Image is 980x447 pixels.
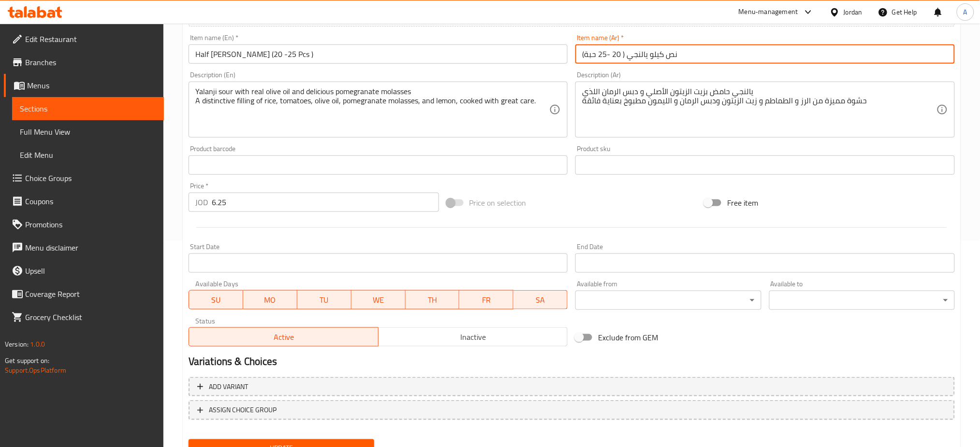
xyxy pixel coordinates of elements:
a: Grocery Checklist [4,306,164,329]
input: Enter name En [189,44,568,64]
p: JOD [195,196,208,208]
span: SA [517,293,564,307]
span: TH [410,293,456,307]
span: Free item [727,197,758,209]
span: Menu disclaimer [25,242,156,253]
span: ASSIGN CHOICE GROUP [209,404,277,416]
textarea: Yalanji sour with real olive oil and delicious pomegranate molasses A distinctive filling of rice... [195,87,550,133]
span: Price on selection [469,197,527,209]
textarea: يالنجي حامض بزيت الزيتون الأصلي و دبس الرمان اللذي حشوة مميزة من الرز و الطماطم و زيت الزيتون ودب... [582,87,936,133]
span: Coverage Report [25,288,156,300]
a: Menus [4,74,164,97]
span: FR [463,293,510,307]
button: WE [351,290,406,309]
a: Promotions [4,213,164,236]
span: TU [301,293,348,307]
div: Jordan [844,7,863,17]
input: Please enter price [212,193,439,212]
span: Choice Groups [25,172,156,184]
input: Please enter product sku [575,155,955,175]
span: Grocery Checklist [25,311,156,323]
button: FR [459,290,513,309]
h2: Variations & Choices [189,354,955,369]
span: A [964,7,967,17]
a: Support.OpsPlatform [5,364,66,377]
span: Edit Restaurant [25,33,156,45]
button: TU [297,290,351,309]
a: Coupons [4,190,164,213]
span: Edit Menu [20,149,156,161]
span: Get support on: [5,354,49,367]
button: Inactive [378,327,568,347]
span: SU [193,293,239,307]
span: Menus [27,80,156,91]
button: SA [513,290,568,309]
div: ​ [575,291,761,310]
a: Menu disclaimer [4,236,164,259]
a: Upsell [4,259,164,282]
button: ASSIGN CHOICE GROUP [189,400,955,420]
button: Active [189,327,379,347]
span: Full Menu View [20,126,156,138]
span: Exclude from GEM [598,332,658,343]
span: Coupons [25,196,156,207]
span: Branches [25,56,156,68]
a: Coverage Report [4,282,164,306]
span: WE [355,293,402,307]
a: Edit Menu [12,143,164,167]
button: MO [243,290,297,309]
div: Menu-management [739,6,798,18]
span: Add variant [209,381,248,393]
span: MO [247,293,293,307]
a: Edit Restaurant [4,28,164,51]
button: Add variant [189,377,955,397]
a: Full Menu View [12,120,164,143]
span: Sections [20,103,156,114]
a: Branches [4,51,164,74]
span: 1.0.0 [30,338,45,350]
input: Please enter product barcode [189,155,568,175]
span: Active [193,330,375,344]
span: Version: [5,338,29,350]
span: Upsell [25,265,156,277]
span: Inactive [382,330,564,344]
span: Promotions [25,219,156,230]
a: Sections [12,97,164,120]
button: SU [189,290,243,309]
button: TH [406,290,460,309]
a: Choice Groups [4,167,164,190]
input: Enter name Ar [575,44,955,64]
div: ​ [769,291,955,310]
